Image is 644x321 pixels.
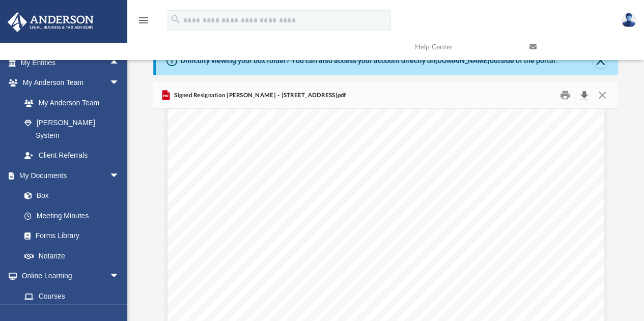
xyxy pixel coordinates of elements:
[7,73,130,93] a: My Anderson Teamarrow_drop_down
[5,12,97,32] img: Anderson Advisors Platinum Portal
[621,13,636,27] img: User Pic
[14,286,130,306] a: Courses
[170,14,181,25] i: search
[555,87,575,103] button: Print
[109,52,130,73] span: arrow_drop_up
[109,266,130,287] span: arrow_drop_down
[593,87,611,103] button: Close
[137,14,150,26] i: menu
[14,113,130,145] a: [PERSON_NAME] System
[7,52,135,73] a: My Entitiesarrow_drop_up
[407,27,522,67] a: Help Center
[14,246,130,266] a: Notarize
[172,91,346,100] span: Signed Resignation [PERSON_NAME] - [STREET_ADDRESS]pdf
[109,73,130,94] span: arrow_drop_down
[7,165,130,186] a: My Documentsarrow_drop_down
[137,19,150,26] a: menu
[575,87,593,103] button: Download
[14,145,130,166] a: Client Referrals
[181,55,557,66] div: Difficulty viewing your box folder? You can also access your account directly on outside of the p...
[14,186,125,206] a: Box
[14,93,125,113] a: My Anderson Team
[14,226,125,246] a: Forms Library
[109,165,130,186] span: arrow_drop_down
[14,206,130,226] a: Meeting Minutes
[7,266,130,286] a: Online Learningarrow_drop_down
